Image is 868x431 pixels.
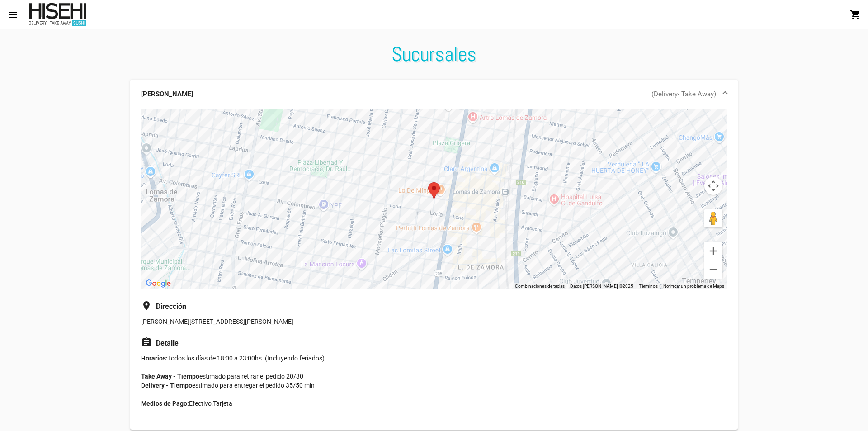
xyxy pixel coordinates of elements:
[141,382,192,389] b: Delivery - Tiempo
[141,318,293,325] a: [PERSON_NAME][STREET_ADDRESS][PERSON_NAME]
[704,260,722,279] button: Reducir
[351,90,716,99] mat-panel-description: ( Delivery - Take Away )
[7,9,18,20] mat-icon: menu
[156,337,179,350] strong: Detalle
[141,400,189,407] b: Medios de Pago:
[639,284,658,289] a: Términos
[663,284,724,289] a: Notificar un problema de Maps
[141,355,168,362] b: Horarios:
[141,90,193,99] strong: [PERSON_NAME]
[515,283,565,289] button: Combinaciones de teclas
[850,9,861,20] mat-icon: shopping_cart
[130,109,738,430] div: [PERSON_NAME](Delivery- Take Away)
[130,80,738,109] mat-expansion-panel-header: [PERSON_NAME](Delivery- Take Away)
[704,242,722,260] button: Ampliar
[141,300,152,311] mat-icon: location_on
[704,209,722,227] button: Arrastra al hombrecito al mapa para abrir Street View
[141,337,152,348] mat-icon: assignment
[141,373,199,380] b: Take Away - Tiempo
[141,354,727,417] p: Todos los días de 18:00 a 23:00hs. (Incluyendo feriados) estimado para retirar el pedido 20/30 es...
[704,177,722,195] button: Controles de visualización del mapa
[570,284,633,289] span: Datos [PERSON_NAME] ©2025
[143,278,173,289] a: Abre esta zona en Google Maps (se abre en una nueva ventana)
[156,300,186,313] strong: Dirección
[143,278,173,289] img: Google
